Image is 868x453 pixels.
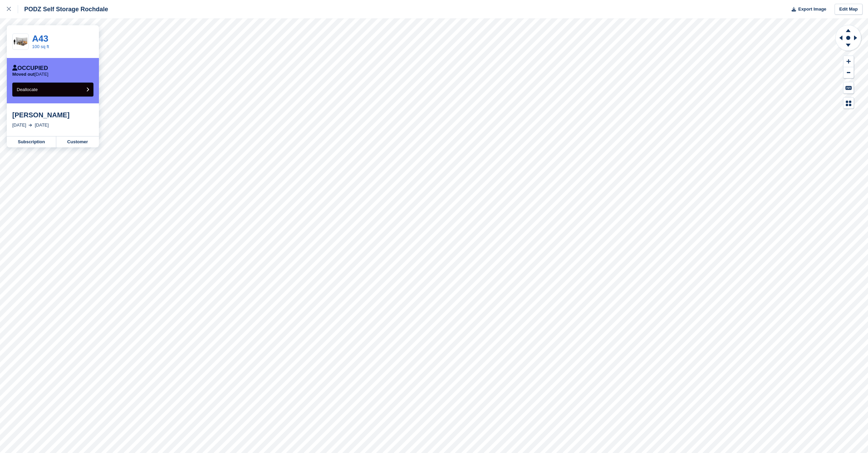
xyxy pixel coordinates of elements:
a: 100 sq ft [32,44,49,49]
div: [DATE] [12,122,26,129]
a: Subscription [7,136,56,147]
a: Customer [56,136,99,147]
button: Zoom Out [843,67,854,78]
div: PODZ Self Storage Rochdale [18,5,108,13]
button: Keyboard Shortcuts [843,82,854,93]
div: [PERSON_NAME] [12,111,93,119]
button: Map Legend [843,98,854,109]
img: arrow-right-light-icn-cde0832a797a2874e46488d9cf13f60e5c3a73dbe684e267c42b8395dfbc2abf.svg [29,124,32,127]
button: Deallocate [12,83,93,97]
a: Edit Map [835,4,863,15]
a: A43 [32,33,48,44]
button: Zoom In [843,56,854,67]
div: Occupied [12,65,48,72]
span: Deallocate [17,87,38,92]
span: Moved out [12,72,34,77]
button: Export Image [788,4,826,15]
span: Export Image [798,6,826,13]
p: [DATE] [12,72,48,77]
div: [DATE] [35,122,49,129]
img: 100-sqft-unit.jpg [13,36,28,48]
